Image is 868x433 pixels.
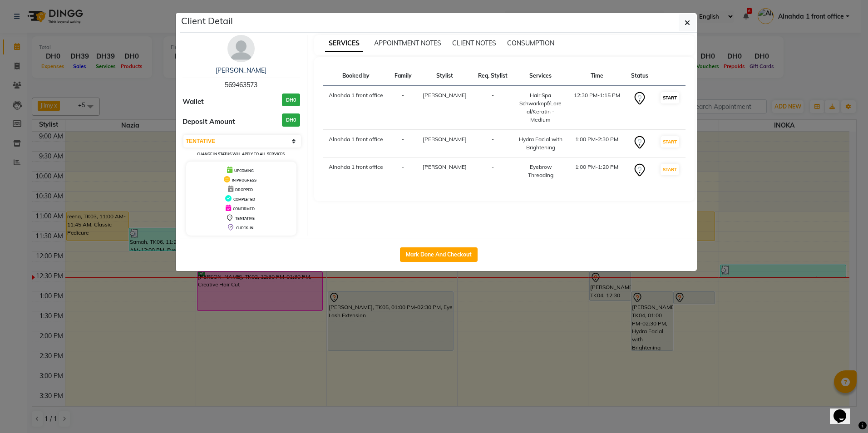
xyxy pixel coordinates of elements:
button: START [661,136,679,148]
div: Eyebrow Threading [518,163,562,179]
span: UPCOMING [234,168,254,173]
td: - [389,86,417,130]
th: Family [389,66,417,86]
td: - [473,86,513,130]
a: [PERSON_NAME] [216,66,266,74]
td: - [389,157,417,185]
h3: DH0 [282,93,300,107]
td: - [473,157,513,185]
span: COMPLETED [233,197,255,202]
span: CHECK-IN [236,226,253,230]
div: Hair Spa Schwarkopf/Loreal/Keratin - Medium [518,91,562,124]
span: [PERSON_NAME] [423,92,467,98]
th: Stylist [417,66,473,86]
span: [PERSON_NAME] [423,136,467,143]
th: Status [626,66,654,86]
th: Time [568,66,626,86]
span: SERVICES [325,35,363,52]
small: Change in status will apply to all services. [197,152,286,156]
iframe: chat widget [830,397,859,424]
td: - [473,130,513,157]
td: - [389,130,417,157]
h3: DH0 [282,113,300,127]
button: START [661,164,679,175]
td: 12:30 PM-1:15 PM [568,86,626,130]
button: START [661,92,679,103]
th: Services [513,66,568,86]
span: APPOINTMENT NOTES [374,39,441,47]
td: Alnahda 1 front office [323,86,389,130]
td: 1:00 PM-2:30 PM [568,130,626,157]
span: 569463573 [225,81,257,89]
span: Wallet [182,97,204,107]
img: avatar [227,35,255,62]
th: Booked by [323,66,389,86]
span: CLIENT NOTES [452,39,496,47]
span: IN PROGRESS [232,178,256,182]
td: Alnahda 1 front office [323,157,389,185]
h5: Client Detail [181,14,233,28]
span: [PERSON_NAME] [423,163,467,170]
td: 1:00 PM-1:20 PM [568,157,626,185]
div: Hydra Facial with Brightening [518,135,562,152]
span: TENTATIVE [235,216,255,221]
button: Mark Done And Checkout [400,247,478,262]
th: Req. Stylist [473,66,513,86]
span: DROPPED [235,187,253,192]
span: CONFIRMED [233,207,255,211]
span: Deposit Amount [182,117,235,127]
td: Alnahda 1 front office [323,130,389,157]
span: CONSUMPTION [507,39,554,47]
